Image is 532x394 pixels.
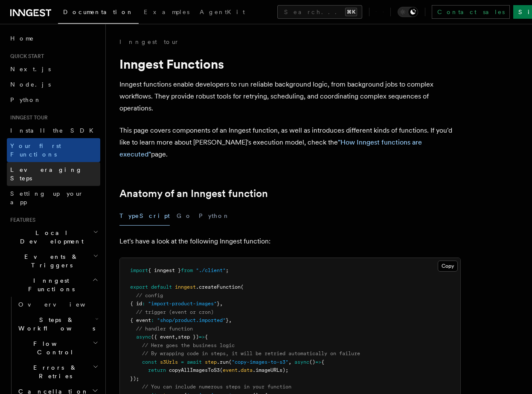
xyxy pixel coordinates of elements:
span: , [229,317,232,323]
button: Inngest Functions [7,273,100,297]
span: step [205,359,217,365]
span: Node.js [10,81,51,88]
span: Flow Control [15,339,93,356]
span: // Here goes the business logic [142,342,235,348]
a: Leveraging Steps [7,162,100,186]
p: Let's have a look at the following Inngest function: [119,235,461,247]
a: Setting up your app [7,186,100,210]
span: // By wrapping code in steps, it will be retried automatically on failure [142,351,360,356]
a: Anatomy of an Inngest function [119,188,268,200]
span: .createFunction [196,284,241,290]
button: Toggle dark mode [398,7,418,17]
span: // trigger (event or cron) [136,309,214,315]
button: Events & Triggers [7,249,100,273]
a: Overview [15,297,100,312]
span: import [130,267,148,273]
span: Inngest Functions [7,276,92,293]
span: Steps & Workflows [15,316,95,333]
a: Install the SDK [7,123,100,138]
span: , [220,301,223,307]
span: // handler function [136,326,193,332]
span: Next.js [10,66,51,72]
span: ( [229,359,232,365]
a: Documentation [58,3,139,24]
span: Examples [144,9,189,15]
span: . [238,367,241,373]
button: Copy [438,261,458,272]
span: Errors & Retries [15,363,93,380]
span: { event [130,317,151,323]
span: Inngest tour [7,114,48,121]
button: Search...⌘K [277,5,362,19]
span: "import-product-images" [148,301,217,307]
span: () [309,359,315,365]
p: Inngest functions enable developers to run reliable background logic, from background jobs to com... [119,78,461,114]
a: Next.js [7,61,100,77]
span: : [142,301,145,307]
span: Quick start [7,53,44,60]
span: ({ event [151,334,175,340]
button: Local Development [7,225,100,249]
span: Overview [18,301,106,308]
a: Examples [139,3,195,23]
span: Local Development [7,229,93,246]
span: .run [217,359,229,365]
a: AgentKit [195,3,250,23]
span: "./client" [196,267,226,273]
span: } [226,317,229,323]
span: copyAllImagesToS3 [169,367,220,373]
span: default [151,284,172,290]
span: Install the SDK [10,127,99,134]
span: from [181,267,193,273]
span: step }) [178,334,199,340]
span: Home [10,34,34,43]
span: export [130,284,148,290]
span: return [148,367,166,373]
p: This page covers components of an Inngest function, as well as introduces different kinds of func... [119,125,461,160]
span: const [142,359,157,365]
span: "shop/product.imported" [157,317,226,323]
h1: Inngest Functions [119,56,461,72]
span: { [205,334,208,340]
a: Inngest tour [119,38,179,46]
button: Go [177,206,192,226]
span: { [321,359,324,365]
span: event [223,367,238,373]
span: "copy-images-to-s3" [232,359,288,365]
span: : [151,317,154,323]
span: , [175,334,178,340]
button: Python [199,206,230,226]
span: // config [136,293,163,298]
button: Errors & Retries [15,360,100,384]
span: data [241,367,253,373]
button: TypeScript [119,206,170,226]
span: async [294,359,309,365]
span: => [199,334,205,340]
button: Steps & Workflows [15,312,100,336]
span: = [181,359,184,365]
span: { inngest } [148,267,181,273]
a: Home [7,31,100,46]
span: // You can include numerous steps in your function [142,384,291,390]
span: ( [220,367,223,373]
span: ( [241,284,244,290]
span: .imageURLs); [253,367,288,373]
span: Documentation [63,9,134,15]
span: Events & Triggers [7,252,93,269]
span: Python [10,96,41,103]
span: inngest [175,284,196,290]
a: Your first Functions [7,138,100,162]
span: , [288,359,291,365]
a: Node.js [7,77,100,92]
kbd: ⌘K [345,8,357,16]
a: Python [7,92,100,107]
span: => [315,359,321,365]
button: Flow Control [15,336,100,360]
span: Leveraging Steps [10,166,82,182]
span: { id [130,301,142,307]
span: await [187,359,202,365]
span: AgentKit [200,9,245,15]
span: }); [130,376,139,382]
a: Contact sales [432,5,510,19]
span: async [136,334,151,340]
